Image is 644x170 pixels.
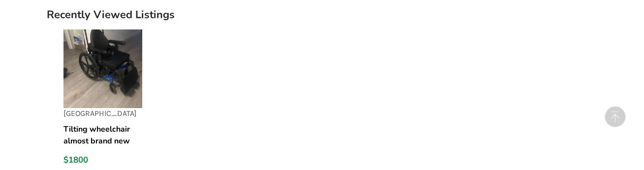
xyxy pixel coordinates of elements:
p: [GEOGRAPHIC_DATA] [63,108,142,119]
div: $1800 [63,154,142,165]
h1: Recently Viewed Listings [39,7,605,21]
img: listing [63,29,142,108]
h5: Tilting wheelchair almost brand new [63,123,142,146]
